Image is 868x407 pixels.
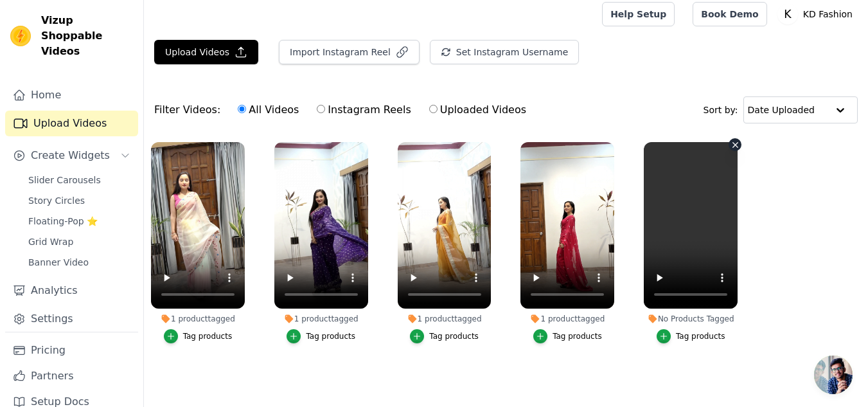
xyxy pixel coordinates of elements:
[430,40,579,64] button: Set Instagram Username
[183,331,233,341] div: Tag products
[306,331,355,341] div: Tag products
[28,256,89,269] span: Banner Video
[5,111,138,136] a: Upload Videos
[533,329,602,343] button: Tag products
[31,148,110,163] span: Create Widgets
[5,306,138,332] a: Settings
[5,82,138,108] a: Home
[274,314,368,324] div: 1 product tagged
[798,3,858,26] p: KD Fashion
[237,102,299,118] label: All Videos
[553,331,602,341] div: Tag products
[429,102,527,118] label: Uploaded Videos
[287,329,355,343] button: Tag products
[777,3,858,26] button: K KD Fashion
[10,26,31,46] img: Vizup
[410,329,479,343] button: Tag products
[154,40,258,64] button: Upload Videos
[676,331,725,341] div: Tag products
[5,278,138,303] a: Analytics
[657,329,725,343] button: Tag products
[21,253,138,271] a: Banner Video
[164,329,233,343] button: Tag products
[28,235,73,248] span: Grid Wrap
[21,212,138,230] a: Floating-Pop ⭐
[317,105,325,113] input: Instagram Reels
[5,143,138,168] button: Create Widgets
[5,338,138,363] a: Pricing
[398,314,492,324] div: 1 product tagged
[21,192,138,210] a: Story Circles
[429,331,479,341] div: Tag products
[41,13,133,59] span: Vizup Shoppable Videos
[5,363,138,389] a: Partners
[644,314,738,324] div: No Products Tagged
[28,194,85,207] span: Story Circles
[729,138,741,151] button: Video Delete
[238,105,246,113] input: All Videos
[151,314,245,324] div: 1 product tagged
[693,2,766,26] a: Book Demo
[21,171,138,189] a: Slider Carousels
[28,174,101,186] span: Slider Carousels
[316,102,411,118] label: Instagram Reels
[154,95,533,125] div: Filter Videos:
[21,233,138,251] a: Grid Wrap
[520,314,614,324] div: 1 product tagged
[704,96,858,123] div: Sort by:
[602,2,675,26] a: Help Setup
[784,8,792,21] text: K
[28,215,98,228] span: Floating-Pop ⭐
[429,105,438,113] input: Uploaded Videos
[814,356,853,394] a: Open chat
[279,40,420,64] button: Import Instagram Reel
